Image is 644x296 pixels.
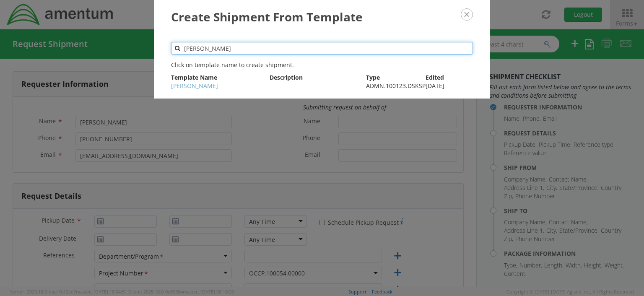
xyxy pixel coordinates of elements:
[366,73,426,82] th: Type
[171,73,270,82] th: Template Name
[270,73,366,82] th: Description
[366,82,426,90] span: ADMN.100123.DSKSP
[426,73,473,82] th: Edited
[426,82,444,90] span: 06/16/2023
[171,82,218,90] a: Donald Mitchell
[171,61,473,69] p: Click on template name to create shipment.
[171,42,473,55] input: Search by template name
[171,8,473,25] h3: Create Shipment From Template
